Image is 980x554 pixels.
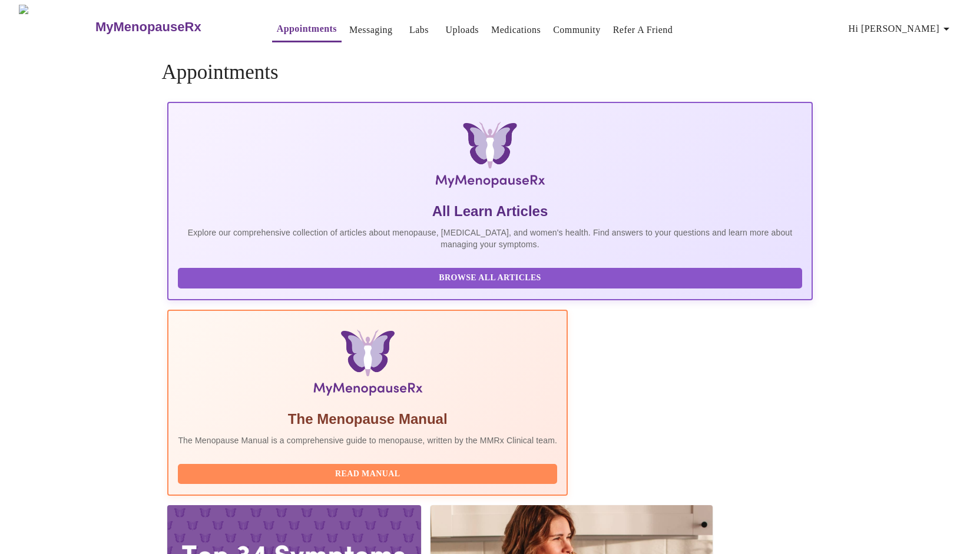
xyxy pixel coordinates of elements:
[548,18,605,42] button: Community
[190,467,545,482] span: Read Manual
[178,464,557,485] button: Read Manual
[441,18,484,42] button: Uploads
[95,19,201,35] h3: MyMenopauseRx
[400,18,438,42] button: Labs
[275,122,705,193] img: MyMenopauseRx Logo
[486,18,545,42] button: Medications
[553,22,601,38] a: Community
[446,22,479,38] a: Uploads
[178,202,802,221] h5: All Learn Articles
[844,17,958,41] button: Hi [PERSON_NAME]
[349,22,392,38] a: Messaging
[19,5,94,49] img: MyMenopauseRx Logo
[491,22,541,38] a: Medications
[608,18,678,42] button: Refer a Friend
[409,22,429,38] a: Labs
[178,272,804,282] a: Browse All Articles
[178,227,802,250] p: Explore our comprehensive collection of articles about menopause, [MEDICAL_DATA], and women's hea...
[849,21,953,37] span: Hi [PERSON_NAME]
[178,268,802,288] button: Browse All Articles
[190,271,790,286] span: Browse All Articles
[178,468,560,478] a: Read Manual
[239,330,497,400] img: Menopause Manual
[272,17,342,42] button: Appointments
[161,61,818,84] h4: Appointments
[94,6,248,48] a: MyMenopauseRx
[277,21,337,37] a: Appointments
[613,22,673,38] a: Refer a Friend
[178,434,557,446] p: The Menopause Manual is a comprehensive guide to menopause, written by the MMRx Clinical team.
[178,410,557,429] h5: The Menopause Manual
[345,18,397,42] button: Messaging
